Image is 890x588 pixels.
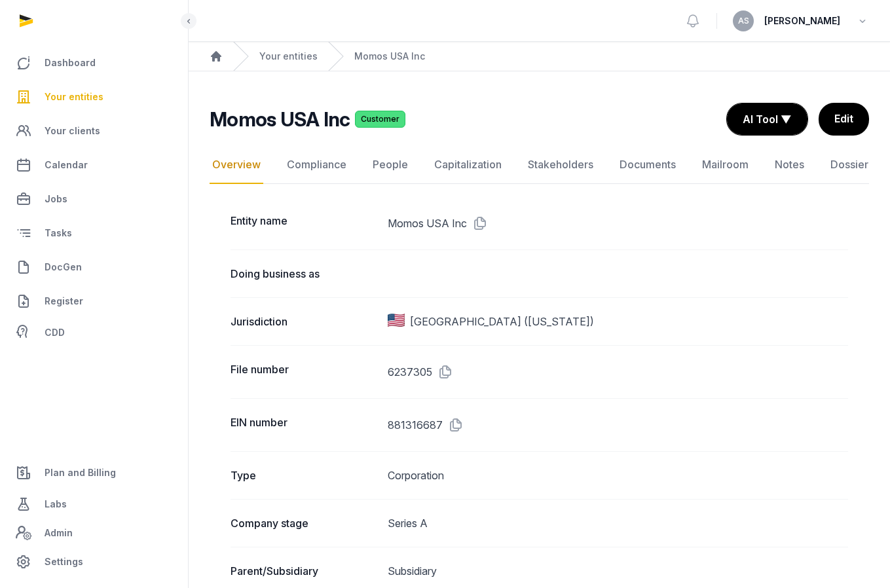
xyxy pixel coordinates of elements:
[45,123,100,139] span: Your clients
[388,468,848,483] dd: Corporation
[45,325,65,340] span: CDD
[10,149,177,181] a: Calendar
[231,515,377,531] dt: Company stage
[764,13,840,29] span: [PERSON_NAME]
[45,259,82,275] span: DocGen
[189,42,890,71] nav: Breadcrumb
[259,50,318,63] a: Your entities
[231,266,377,282] dt: Doing business as
[45,191,67,207] span: Jobs
[231,314,377,329] dt: Jurisdiction
[284,146,349,184] a: Compliance
[370,146,411,184] a: People
[231,563,377,579] dt: Parent/Subsidiary
[210,146,263,184] a: Overview
[231,213,377,234] dt: Entity name
[388,213,848,234] dd: Momos USA Inc
[10,81,177,113] a: Your entities
[10,285,177,317] a: Register
[45,496,67,512] span: Labs
[45,465,116,481] span: Plan and Billing
[45,55,96,71] span: Dashboard
[432,146,504,184] a: Capitalization
[410,314,594,329] span: [GEOGRAPHIC_DATA] ([US_STATE])
[10,488,177,520] a: Labs
[388,515,848,531] dd: Series A
[819,103,869,136] a: Edit
[210,146,869,184] nav: Tabs
[828,146,871,184] a: Dossier
[45,157,88,173] span: Calendar
[738,17,749,25] span: AS
[10,457,177,488] a: Plan and Billing
[10,251,177,283] a: DocGen
[617,146,678,184] a: Documents
[733,10,754,31] button: AS
[699,146,751,184] a: Mailroom
[10,47,177,79] a: Dashboard
[388,414,848,435] dd: 881316687
[388,361,848,382] dd: 6237305
[10,217,177,249] a: Tasks
[45,525,73,541] span: Admin
[525,146,596,184] a: Stakeholders
[727,103,807,135] button: AI Tool ▼
[231,361,377,382] dt: File number
[10,546,177,578] a: Settings
[10,183,177,215] a: Jobs
[45,293,83,309] span: Register
[772,146,807,184] a: Notes
[355,111,405,128] span: Customer
[45,89,103,105] span: Your entities
[10,320,177,346] a: CDD
[45,225,72,241] span: Tasks
[10,520,177,546] a: Admin
[45,554,83,570] span: Settings
[231,468,377,483] dt: Type
[388,563,848,579] dd: Subsidiary
[210,107,350,131] h2: Momos USA Inc
[10,115,177,147] a: Your clients
[231,414,377,435] dt: EIN number
[354,50,425,63] a: Momos USA Inc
